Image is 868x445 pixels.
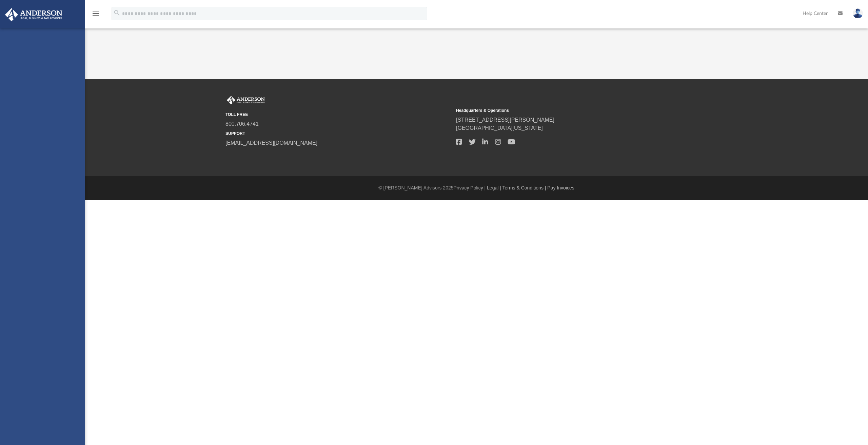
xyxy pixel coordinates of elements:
img: Anderson Advisors Platinum Portal [225,96,266,105]
a: menu [92,13,100,18]
a: [STREET_ADDRESS][PERSON_NAME] [456,117,554,123]
img: User Pic [853,8,863,18]
i: menu [92,9,100,18]
div: © [PERSON_NAME] Advisors 2025 [85,184,868,191]
small: TOLL FREE [225,112,451,118]
a: Privacy Policy | [454,185,486,190]
a: Legal | [487,185,501,190]
small: Headquarters & Operations [456,107,682,114]
a: [EMAIL_ADDRESS][DOMAIN_NAME] [225,140,317,146]
a: [GEOGRAPHIC_DATA][US_STATE] [456,125,543,131]
a: Terms & Conditions | [502,185,546,190]
img: Anderson Advisors Platinum Portal [3,8,64,21]
a: Pay Invoices [547,185,574,190]
i: search [113,9,121,17]
a: 800.706.4741 [225,121,259,127]
small: SUPPORT [225,130,451,137]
